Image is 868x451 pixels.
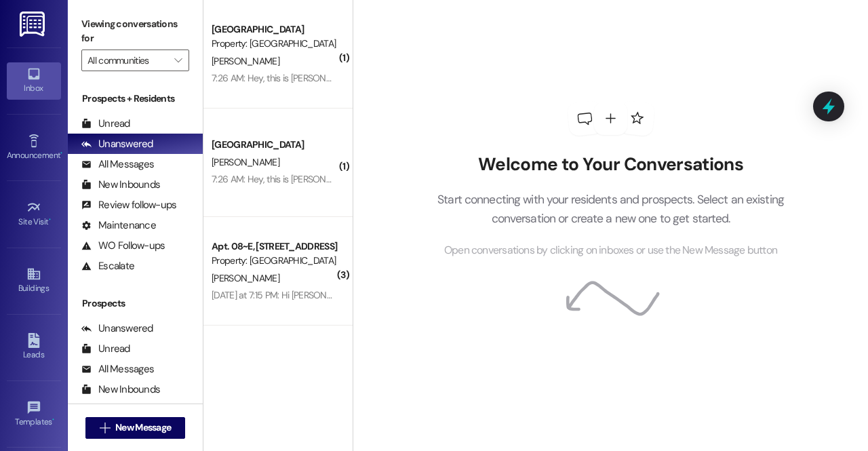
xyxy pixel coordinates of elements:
[81,383,160,397] div: New Inbounds
[81,14,189,50] label: Viewing conversations for
[81,218,156,233] div: Maintenance
[49,215,51,224] span: •
[81,178,160,192] div: New Inbounds
[7,396,61,433] a: Templates •
[68,92,203,106] div: Prospects + Residents
[212,37,337,51] div: Property: [GEOGRAPHIC_DATA]
[85,417,186,439] button: New Message
[81,239,165,253] div: WO Follow-ups
[81,157,154,172] div: All Messages
[81,198,176,212] div: Review follow-ups
[174,55,182,66] i: 
[81,362,154,376] div: All Messages
[115,420,171,435] span: New Message
[87,50,167,71] input: All communities
[212,22,337,37] div: [GEOGRAPHIC_DATA]
[417,190,805,229] p: Start connecting with your residents and prospects. Select an existing conversation or create a n...
[212,173,768,185] div: 7:26 AM: Hey, this is [PERSON_NAME]!! We never received a check in the mail for the refund..Did y...
[417,154,805,176] h2: Welcome to Your Conversations
[7,329,61,366] a: Leads
[81,342,130,356] div: Unread
[212,138,337,152] div: [GEOGRAPHIC_DATA]
[7,62,61,99] a: Inbox
[7,262,61,299] a: Buildings
[81,137,153,151] div: Unanswered
[212,55,279,67] span: [PERSON_NAME]
[81,321,153,336] div: Unanswered
[60,149,62,158] span: •
[212,156,279,168] span: [PERSON_NAME]
[212,254,337,268] div: Property: [GEOGRAPHIC_DATA]
[68,296,203,311] div: Prospects
[212,272,279,284] span: [PERSON_NAME]
[212,239,337,254] div: Apt. 08~E, [STREET_ADDRESS]
[100,423,110,433] i: 
[7,196,61,233] a: Site Visit •
[212,72,768,84] div: 7:26 AM: Hey, this is [PERSON_NAME]!! We never received a check in the mail for the refund..Did y...
[81,117,130,131] div: Unread
[52,415,54,425] span: •
[81,259,134,273] div: Escalate
[20,12,47,37] img: ResiDesk Logo
[444,242,777,259] span: Open conversations by clicking on inboxes or use the New Message button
